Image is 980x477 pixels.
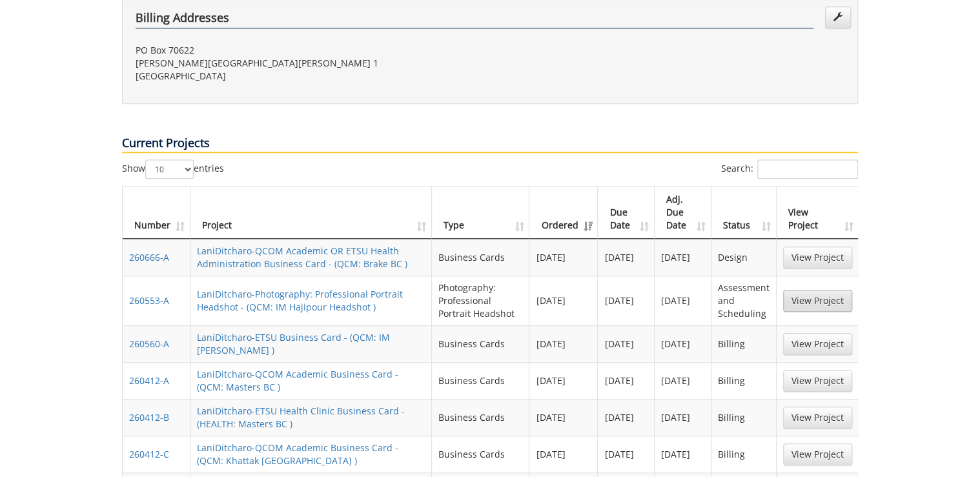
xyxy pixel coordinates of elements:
a: View Project [783,443,852,465]
th: Adj. Due Date: activate to sort column ascending [655,187,711,239]
td: [DATE] [529,325,598,362]
a: LaniDitcharo-QCOM Academic Business Card - (QCM: Masters BC ) [197,368,398,393]
a: LaniDitcharo-QCOM Academic Business Card - (QCM: Khattak [GEOGRAPHIC_DATA] ) [197,441,398,467]
h4: Billing Addresses [136,12,813,28]
td: [DATE] [529,239,598,276]
a: View Project [783,407,852,429]
a: 260666-A [129,251,169,263]
td: [DATE] [598,399,655,436]
a: 260412-B [129,411,169,423]
td: Billing [711,325,777,362]
p: [PERSON_NAME][GEOGRAPHIC_DATA][PERSON_NAME] 1 [136,57,480,70]
a: 260412-A [129,374,169,387]
a: View Project [783,290,852,312]
td: Design [711,239,777,276]
a: 260412-C [129,448,169,460]
th: View Project: activate to sort column ascending [777,187,859,239]
td: [DATE] [529,276,598,325]
td: [DATE] [655,276,711,325]
td: [DATE] [598,239,655,276]
th: Type: activate to sort column ascending [432,187,530,239]
th: Due Date: activate to sort column ascending [598,187,655,239]
a: View Project [783,333,852,355]
p: PO Box 70622 [136,44,480,57]
p: Current Projects [122,135,858,153]
a: LaniDitcharo-ETSU Business Card - (QCM: IM [PERSON_NAME] ) [197,331,390,356]
th: Ordered: activate to sort column ascending [529,187,598,239]
td: Assessment and Scheduling [711,276,777,325]
td: [DATE] [598,436,655,472]
a: 260560-A [129,338,169,350]
a: LaniDitcharo-QCOM Academic OR ETSU Health Administration Business Card - (QCM: Brake BC ) [197,245,407,270]
td: [DATE] [529,362,598,399]
input: Search: [757,159,858,179]
td: [DATE] [598,362,655,399]
td: Billing [711,399,777,436]
label: Show entries [122,159,224,179]
a: LaniDitcharo-Photography: Professional Portrait Headshot - (QCM: IM Hajipour Headshot ) [197,288,403,313]
select: Showentries [145,159,194,179]
th: Project: activate to sort column ascending [190,187,432,239]
th: Number: activate to sort column ascending [123,187,190,239]
td: [DATE] [655,399,711,436]
td: [DATE] [598,325,655,362]
td: Photography: Professional Portrait Headshot [432,276,530,325]
td: [DATE] [529,399,598,436]
td: [DATE] [598,276,655,325]
td: Business Cards [432,325,530,362]
td: [DATE] [529,436,598,472]
th: Status: activate to sort column ascending [711,187,777,239]
td: Business Cards [432,239,530,276]
td: [DATE] [655,362,711,399]
p: [GEOGRAPHIC_DATA] [136,70,480,83]
a: 260553-A [129,294,169,307]
td: [DATE] [655,325,711,362]
td: Business Cards [432,399,530,436]
td: Billing [711,436,777,472]
label: Search: [721,159,858,179]
a: LaniDitcharo-ETSU Health Clinic Business Card - (HEALTH: Masters BC ) [197,405,405,430]
td: Billing [711,362,777,399]
a: View Project [783,247,852,269]
a: Edit Addresses [825,6,851,28]
td: Business Cards [432,362,530,399]
td: Business Cards [432,436,530,472]
a: View Project [783,370,852,392]
td: [DATE] [655,239,711,276]
td: [DATE] [655,436,711,472]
